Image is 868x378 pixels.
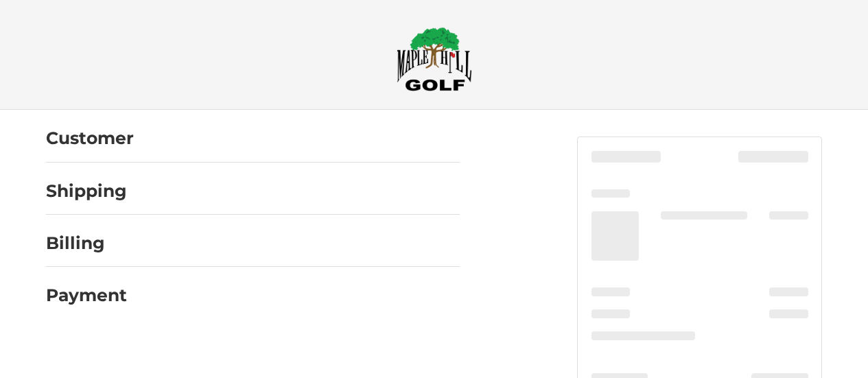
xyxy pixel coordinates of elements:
[46,180,127,202] h2: Shipping
[46,128,134,149] h2: Customer
[46,285,127,306] h2: Payment
[397,27,472,91] img: Maple Hill Golf
[46,233,126,254] h2: Billing
[755,341,868,378] iframe: Google Customer Reviews
[14,319,163,364] iframe: Gorgias live chat messenger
